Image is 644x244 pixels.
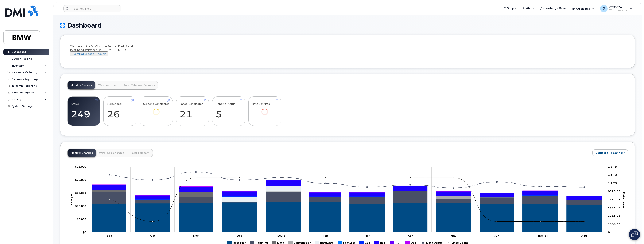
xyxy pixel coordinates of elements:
tspan: [DATE] [538,234,548,237]
g: $0 [75,178,86,181]
tspan: $15,000 [75,191,86,194]
tspan: $25,000 [75,165,86,168]
a: Data Conflicts [252,99,277,120]
tspan: 931.3 GB [608,190,620,193]
tspan: $20,000 [75,178,86,181]
g: $0 [75,204,86,208]
div: Welcome to the BMW Mobile Support Desk Portal If you need assistance, call [PHONE_NUMBER]. [70,44,625,60]
tspan: 1.5 TB [608,165,617,168]
g: Rate Plan [92,202,602,233]
tspan: 0 [608,231,610,234]
button: Submit a Helpdesk Request [70,51,108,56]
tspan: Mar [364,234,370,237]
a: Mobility Devices [68,81,95,89]
g: $0 [75,191,86,194]
tspan: Jun [494,234,499,237]
a: Wirelines Charges [96,149,127,157]
tspan: Feb [323,234,328,237]
a: Active 249 [71,99,97,124]
a: Suspend Candidates [143,99,169,120]
tspan: 186.3 GB [608,223,620,226]
g: Roaming [92,191,602,205]
img: Open chat [631,231,638,238]
tspan: 1.3 TB [608,173,617,176]
tspan: 1.1 TB [608,181,617,185]
a: Mobility Charges [68,149,96,157]
g: $0 [75,165,86,168]
tspan: $0 [83,231,86,234]
tspan: Data Usage [622,192,625,208]
a: Pending Status 5 [216,99,241,124]
tspan: [DATE] [277,234,286,237]
tspan: Charges [70,193,73,205]
a: Total Telecom Services [120,81,158,89]
g: GST [92,186,602,200]
h1: Dashboard [60,22,635,29]
tspan: Oct [150,234,155,237]
a: Total Telecom [127,149,153,157]
g: QST [92,180,602,196]
a: Submit a Helpdesk Request [70,52,108,55]
tspan: 745.1 GB [608,198,620,201]
tspan: Sep [107,234,112,237]
tspan: $5,000 [77,218,86,221]
tspan: May [451,234,456,237]
a: Suspended 26 [107,99,133,124]
a: Cancel Candidates 21 [180,99,205,124]
tspan: Nov [193,234,199,237]
g: PST [92,180,602,196]
tspan: Aug [581,234,587,237]
tspan: 372.5 GB [608,214,620,217]
tspan: Dec [237,234,242,237]
g: $0 [77,218,86,221]
a: Wireline Lines [95,81,120,89]
tspan: 558.8 GB [608,206,620,209]
g: HST [92,180,602,200]
tspan: $10,000 [75,204,86,208]
span: Compare To Last Year [596,151,625,154]
button: Compare To Last Year [592,149,628,156]
tspan: Apr [408,234,413,237]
